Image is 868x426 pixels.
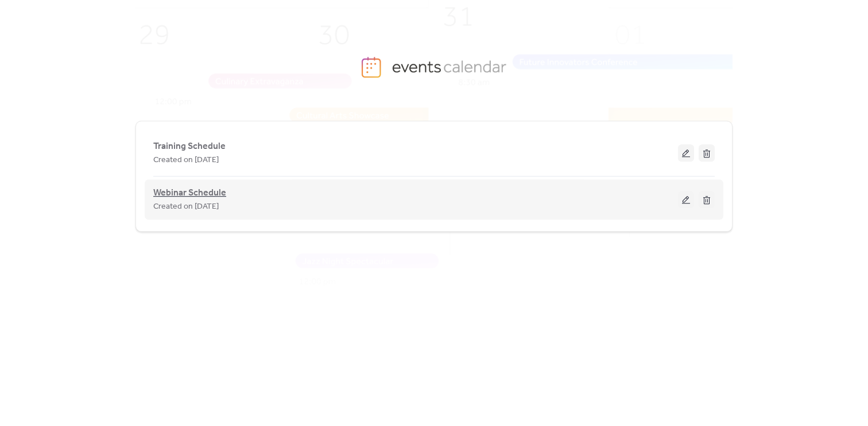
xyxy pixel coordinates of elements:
a: Training Schedule [153,143,226,149]
a: Webinar Schedule [153,190,226,197]
span: Training Schedule [153,140,226,153]
span: Created on [DATE] [153,200,219,214]
span: Webinar Schedule [153,186,226,200]
span: Created on [DATE] [153,153,219,167]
